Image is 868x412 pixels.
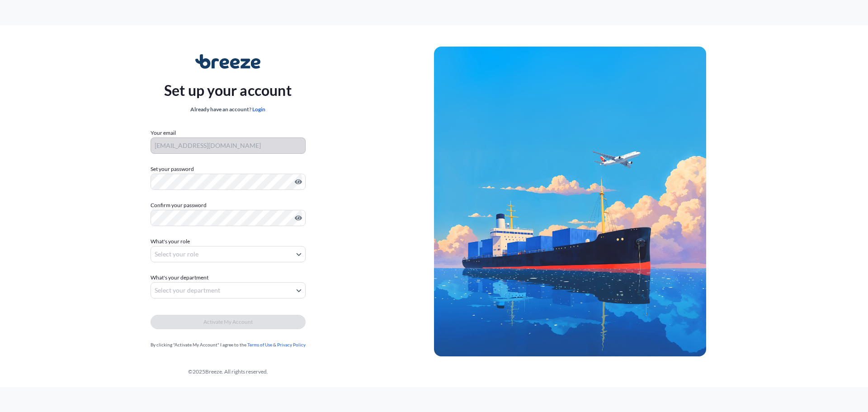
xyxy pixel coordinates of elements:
label: Your email [151,128,176,137]
a: Terms of Use [247,342,272,347]
a: Login [252,106,265,113]
img: Breeze [195,54,261,69]
a: Privacy Policy [277,342,306,347]
span: What's your role [151,237,190,246]
input: Your email address [151,137,306,154]
div: By clicking "Activate My Account" I agree to the & [151,340,306,349]
button: Activate My Account [151,315,306,329]
span: Select your role [155,250,198,259]
button: Select your role [151,246,306,262]
p: Set up your account [164,80,292,101]
div: Already have an account? [164,105,292,114]
span: Activate My Account [203,317,253,327]
label: Set your password [151,165,306,174]
div: © 2025 Breeze. All rights reserved. [22,367,434,376]
button: Show password [295,214,302,222]
label: Confirm your password [151,201,306,210]
span: What's your department [151,273,208,282]
span: Select your department [155,286,220,295]
img: Ship illustration [434,47,706,356]
button: Show password [295,178,302,185]
button: Select your department [151,282,306,298]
